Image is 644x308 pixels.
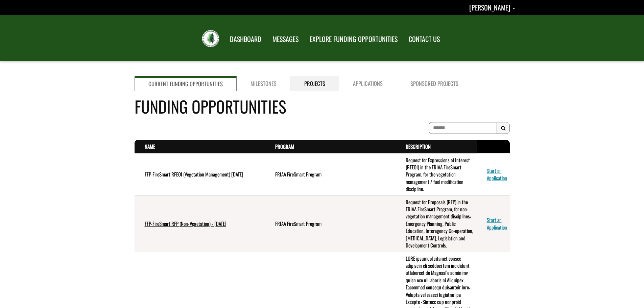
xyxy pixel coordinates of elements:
a: Milestones [237,76,290,91]
a: Applications [339,76,397,91]
a: Sponsored Projects [397,76,472,91]
a: Projects [290,76,339,91]
td: FFP-FireSmart RFEOI (Vegetation Management) July 2025 [135,153,265,196]
a: FFP-FireSmart RFP (Non-Vegetation) - [DATE] [145,220,226,227]
img: FRIAA Submissions Portal [202,30,219,47]
nav: Main Navigation [224,29,445,48]
td: Request for Proposals (RFP) in the FRIAA FireSmart Program, for non-vegetation management discipl... [396,195,477,252]
a: Start an Application [487,167,507,181]
a: Current Funding Opportunities [135,76,237,91]
td: FRIAA FireSmart Program [265,153,396,196]
input: To search on partial text, use the asterisk (*) wildcard character. [429,122,497,134]
a: CONTACT US [404,31,445,48]
a: Start an Application [487,216,507,231]
td: FRIAA FireSmart Program [265,195,396,252]
td: FFP-FireSmart RFP (Non-Vegetation) - July 2025 [135,195,265,252]
h4: Funding Opportunities [135,94,510,118]
a: FFP-FireSmart RFEOI (Vegetation Management) [DATE] [145,170,243,178]
a: Name [145,143,155,150]
a: Ryan Spooner [469,2,515,13]
a: Description [406,143,431,150]
span: [PERSON_NAME] [469,2,510,13]
a: Program [275,143,294,150]
a: MESSAGES [267,31,304,48]
button: Search Results [497,122,510,134]
a: DASHBOARD [225,31,266,48]
a: EXPLORE FUNDING OPPORTUNITIES [305,31,403,48]
td: Request for Expressions of Interest (RFEOI) in the FRIAA FireSmart Program, for the vegetation ma... [396,153,477,196]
